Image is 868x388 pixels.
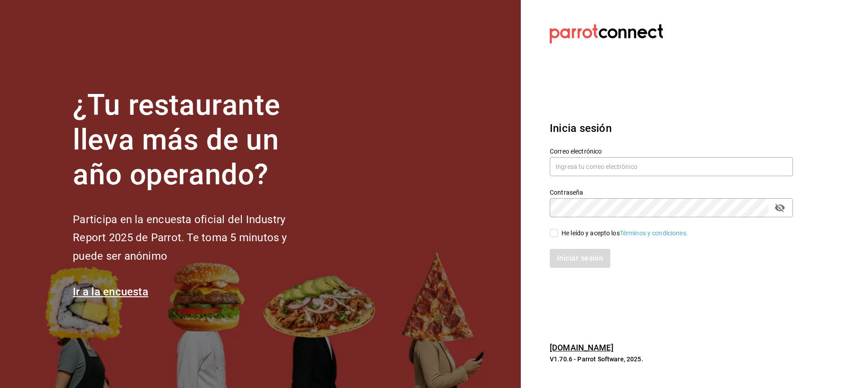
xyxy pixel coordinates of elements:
[550,355,793,364] p: V1.70.6 - Parrot Software, 2025.
[550,120,793,136] h3: Inicia sesión
[550,148,793,154] label: Correo electrónico
[73,285,148,298] a: Ir a la encuesta
[550,157,793,176] input: Ingresa tu correo electrónico
[620,229,688,237] a: Términos y condiciones.
[73,210,317,266] h2: Participa en la encuesta oficial del Industry Report 2025 de Parrot. Te toma 5 minutos y puede se...
[550,189,793,196] label: Contraseña
[73,88,317,192] h1: ¿Tu restaurante lleva más de un año operando?
[550,343,613,352] a: [DOMAIN_NAME]
[561,229,688,238] div: He leído y acepto los
[772,200,788,215] button: passwordField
